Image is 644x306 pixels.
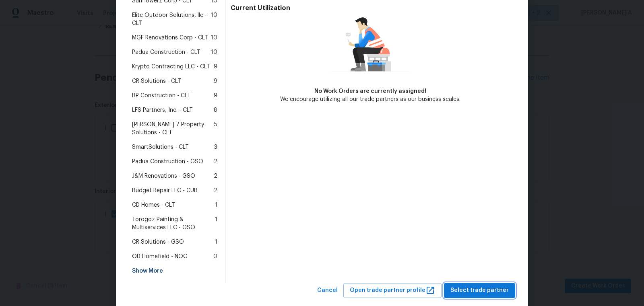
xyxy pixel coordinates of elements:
h4: Current Utilization [231,4,510,12]
span: LFS Partners, Inc. - CLT [132,106,193,114]
span: Elite Outdoor Solutions, llc - CLT [132,11,211,27]
div: We encourage utilizing all our trade partners as our business scales. [280,95,460,103]
span: CD Homes - CLT [132,201,175,209]
span: [PERSON_NAME] 7 Property Solutions - CLT [132,121,214,137]
span: CR Solutions - CLT [132,77,181,85]
button: Cancel [314,283,341,298]
span: 9 [214,63,217,71]
span: 3 [214,143,217,151]
span: Torogoz Painting & Multiservices LLC - GSO [132,216,215,232]
button: Open trade partner profile [343,283,442,298]
span: 0 [213,253,217,261]
button: Select trade partner [444,283,515,298]
span: 1 [215,201,217,209]
div: Show More [129,264,221,278]
span: 2 [214,172,217,180]
span: 2 [214,187,217,195]
span: MGF Renovations Corp - CLT [132,34,208,42]
span: 1 [215,216,217,232]
span: Padua Construction - CLT [132,48,200,56]
span: 10 [211,11,217,27]
span: Cancel [317,285,338,296]
span: 1 [215,238,217,246]
span: 5 [214,121,217,137]
span: Select trade partner [450,285,509,296]
span: BP Construction - CLT [132,92,191,100]
span: OD Homefield - NOC [132,253,187,261]
span: Padua Construction - GSO [132,158,203,166]
span: Budget Repair LLC - CUB [132,187,198,195]
span: 2 [214,158,217,166]
span: 8 [214,106,217,114]
span: 9 [214,92,217,100]
div: No Work Orders are currently assigned! [280,87,460,95]
span: Open trade partner profile [350,285,435,296]
span: 10 [211,34,217,42]
span: Krypto Contracting LLC - CLT [132,63,210,71]
span: SmartSolutions - CLT [132,143,189,151]
span: CR Solutions - GSO [132,238,184,246]
span: 10 [211,48,217,56]
span: J&M Renovations - GSO [132,172,195,180]
span: 9 [214,77,217,85]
